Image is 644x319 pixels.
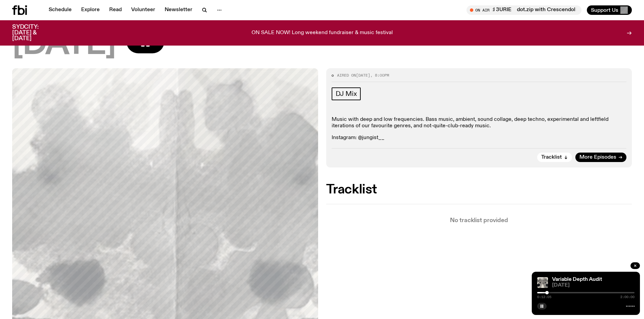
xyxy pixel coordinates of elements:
p: Music with deep and low frequencies. Bass music, ambient, sound collage, deep techno, experimenta... [332,116,627,129]
span: 2:00:00 [620,295,635,299]
a: Volunteer [127,5,159,15]
a: DJ Mix [332,87,361,100]
a: Schedule [45,5,76,15]
button: On Airdot.zip with Crescendoll, MAZ and 3URIEdot.zip with Crescendoll, MAZ and 3URIE [467,5,581,15]
h3: SYDCITY: [DATE] & [DATE] [12,24,55,42]
a: Read [105,5,126,15]
span: Support Us [591,7,618,13]
h2: Tracklist [326,184,632,196]
span: [DATE] [12,30,116,60]
p: ON SALE NOW! Long weekend fundraiser & music festival [252,30,393,36]
span: , 8:00pm [370,73,389,78]
p: No tracklist provided [326,218,632,223]
a: Explore [77,5,104,15]
span: Aired on [337,73,356,78]
span: Tracklist [541,155,562,160]
p: Instagram: @jungist__ [332,135,627,141]
a: Variable Depth Audit [552,277,602,282]
span: 0:12:05 [537,295,551,299]
span: DJ Mix [336,90,357,98]
span: [DATE] [356,73,370,78]
span: [DATE] [552,283,635,288]
span: More Episodes [579,155,616,160]
button: Tracklist [537,153,572,162]
button: Support Us [587,5,632,15]
a: Newsletter [161,5,196,15]
img: A black and white Rorschach [537,277,548,288]
a: More Episodes [575,153,626,162]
